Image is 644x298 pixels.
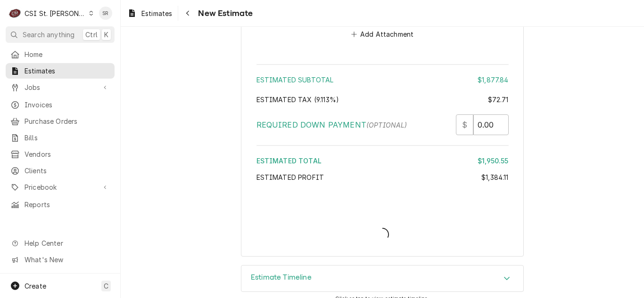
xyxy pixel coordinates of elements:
h3: Estimate Timeline [251,273,312,282]
span: Ctrl [85,30,98,40]
span: (optional) [366,121,407,129]
span: Jobs [25,82,96,92]
a: Bills [6,130,115,145]
div: Estimated Total [256,156,509,166]
span: Estimated Total [256,157,322,165]
div: Estimate Timeline [241,265,524,292]
span: Create [25,282,46,290]
a: Estimates [6,63,115,79]
a: Go to Help Center [6,235,115,251]
span: K [104,30,108,40]
span: Estimated Subtotal [256,76,334,84]
span: Home [25,49,110,59]
a: Go to Pricebook [6,179,115,195]
div: Estimated Tax [256,95,509,105]
span: Search anything [23,30,74,40]
div: CSI St. [PERSON_NAME] [25,8,86,18]
button: Add Attachment [349,28,415,41]
span: C [104,281,108,291]
a: Go to What's New [6,252,115,267]
div: Estimated Subtotal [256,75,509,85]
div: Required Down Payment [256,114,509,135]
a: Purchase Orders [6,113,115,129]
span: Estimates [141,8,172,18]
a: Go to Jobs [6,80,115,95]
a: Estimates [124,6,176,21]
span: Estimates [25,66,110,76]
div: SR [99,7,112,20]
a: Clients [6,163,115,178]
button: Accordion Details Expand Trigger [241,266,523,292]
span: Pricebook [25,182,96,192]
span: Help Center [25,238,109,248]
span: Vendors [25,149,110,159]
div: Amount Summary [256,61,509,189]
span: Estimated Profit [256,173,324,181]
span: Clients [25,166,110,176]
a: Reports [6,197,115,212]
a: Home [6,47,115,62]
button: Search anythingCtrlK [6,26,115,43]
div: $1,877.84 [478,75,508,85]
a: Vendors [6,146,115,162]
div: $1,950.55 [478,156,508,166]
span: Bills [25,133,110,143]
div: C [8,7,22,20]
a: Invoices [6,97,115,113]
button: Navigate back [180,6,195,21]
div: Accordion Header [241,266,523,292]
div: $ [456,114,473,135]
label: Required Down Payment [256,119,407,130]
div: Stephani Roth's Avatar [99,7,112,20]
span: New Estimate [195,7,253,20]
span: Invoices [25,100,110,110]
span: Purchase Orders [25,116,110,126]
div: Estimated Profit [256,172,509,182]
div: $72.71 [488,95,509,105]
div: CSI St. Louis's Avatar [8,7,22,20]
span: Reports [25,200,110,209]
span: Estimated Tax ( 9.113% ) [256,96,339,104]
span: $1,384.11 [481,173,508,181]
span: Loading... [376,225,389,245]
span: What's New [25,255,109,265]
